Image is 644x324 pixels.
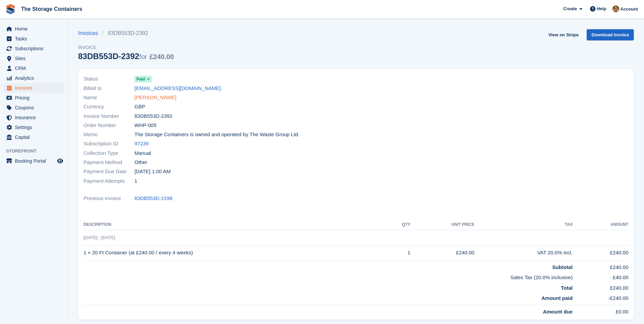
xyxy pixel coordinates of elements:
span: Status [84,75,134,83]
strong: Amount paid [541,295,573,301]
span: Coupons [15,103,56,112]
td: 1 × 20 Ft Container (at £240.00 / every 4 weeks) [84,245,387,260]
a: menu [3,73,64,83]
span: Collection Type [84,149,134,157]
td: £240.00 [573,245,628,260]
td: -£240.00 [573,292,628,305]
span: £240.00 [149,53,174,60]
span: Insurance [15,113,56,122]
img: stora-icon-8386f47178a22dfd0bd8f6a31ec36ba5ce8667c1dd55bd0f319d3a0aa187defe.svg [5,4,16,14]
th: Amount [573,219,628,230]
span: CRM [15,64,56,73]
span: Payment Attempts [84,177,134,185]
a: menu [3,54,64,63]
span: Account [620,6,638,13]
span: Home [15,24,56,34]
td: £240.00 [573,282,628,292]
th: Tax [474,219,572,230]
span: Settings [15,123,56,132]
td: £40.00 [573,271,628,282]
span: Memo [84,131,134,139]
time: 2025-09-19 00:00:00 UTC [134,168,170,176]
span: The Storage Containers is owned and operated by The Waste Group Ltd. [134,131,299,139]
td: £240.00 [573,260,628,271]
span: Billed to [84,85,134,92]
span: Other [134,159,147,166]
a: menu [3,83,64,93]
td: Sales Tax (20.0% inclusive) [84,271,573,282]
span: Payment Due Date [84,168,134,176]
span: WHP-005 [134,122,157,129]
a: The Storage Containers [18,3,85,15]
span: Storefront [6,148,68,155]
span: Name [84,94,134,102]
a: menu [3,24,64,34]
span: Sites [15,54,56,63]
span: Help [597,5,606,12]
span: Booking Portal [15,156,56,166]
th: Unit Price [410,219,475,230]
a: [EMAIL_ADDRESS][DOMAIN_NAME] [134,85,221,92]
span: GBP [134,103,145,111]
span: 83DB553D-2392 [134,112,172,120]
a: View on Stripe [546,29,581,40]
a: 83DB553D-2198 [134,195,172,202]
span: Manual [134,149,151,157]
span: Invoice Number [84,112,134,120]
span: Tasks [15,34,56,43]
span: Analytics [15,73,56,83]
a: Preview store [56,157,64,165]
a: menu [3,34,64,43]
td: £240.00 [410,245,475,260]
td: £0.00 [573,305,628,316]
nav: breadcrumbs [78,29,174,37]
span: Create [563,5,577,12]
span: Currency [84,103,134,111]
span: Pricing [15,93,56,103]
a: menu [3,113,64,122]
a: menu [3,93,64,103]
a: menu [3,156,64,166]
span: Invoice [78,44,174,51]
span: [DATE] - [DATE] [84,235,115,240]
th: Description [84,219,387,230]
span: Subscriptions [15,44,56,53]
span: Invoices [15,83,56,93]
a: [PERSON_NAME] [134,94,176,102]
span: Paid [136,76,145,82]
a: menu [3,132,64,142]
span: for [139,53,147,60]
span: Payment Method [84,159,134,166]
a: Paid [134,75,152,83]
a: Download Invoice [587,29,634,40]
strong: Total [561,285,573,291]
strong: Amount due [543,309,573,314]
a: menu [3,123,64,132]
span: Capital [15,132,56,142]
span: Subscription ID [84,140,134,148]
a: Invoices [78,29,102,37]
td: 1 [387,245,410,260]
span: Order Number [84,122,134,129]
div: 83DB553D-2392 [78,52,174,61]
div: VAT 20.0% incl. [474,249,572,257]
span: Previous Invoice [84,195,134,202]
strong: Subtotal [552,264,573,270]
a: 97239 [134,140,149,148]
th: QTY [387,219,410,230]
a: menu [3,103,64,112]
a: menu [3,64,64,73]
span: 1 [134,177,137,185]
img: Kirsty Simpson [612,5,619,12]
a: menu [3,44,64,53]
